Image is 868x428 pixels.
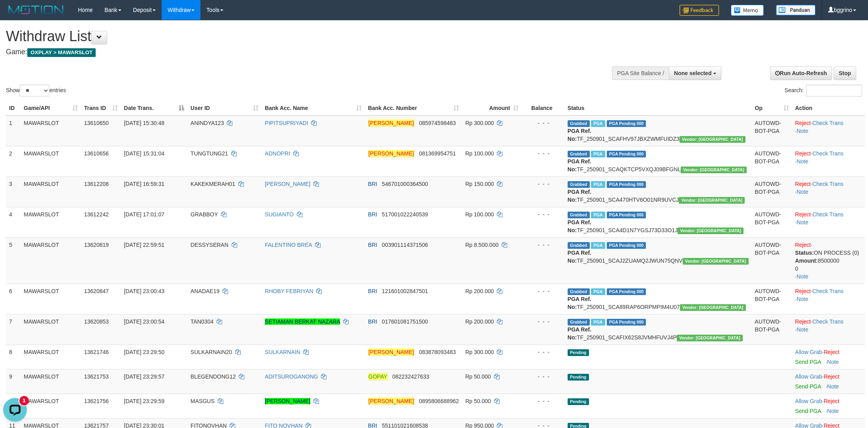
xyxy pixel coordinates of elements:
[591,288,605,295] span: Marked by bggmhdangga
[84,242,109,248] span: 13620819
[27,48,96,57] span: OXPLAY > MAWARSLOT
[20,85,49,97] select: Showentries
[824,349,840,355] a: Reject
[564,176,752,207] td: TF_250901_SCA470HTV6O01NR9UVCJ
[191,242,228,248] span: DESSYSERAN
[568,151,590,157] span: Grabbed
[6,85,66,97] label: Show entries
[368,150,414,157] em: [PERSON_NAME]
[465,181,494,187] span: Rp 150.000
[752,284,792,314] td: AUTOWD-BOT-PGA
[187,101,262,116] th: User ID: activate to sort column ascending
[462,101,522,116] th: Amount: activate to sort column ascending
[465,288,494,294] span: Rp 200.000
[525,180,561,188] div: - - -
[591,120,605,127] span: Marked by bggariesamuel
[564,116,752,146] td: TF_250901_SCAFHV97JBXZWMFUIDZ3
[568,128,591,142] b: PGA Ref. No:
[84,150,109,157] span: 13610656
[191,211,218,218] span: GRABBOY
[191,150,228,157] span: TUNGTUNG21
[368,398,414,405] em: [PERSON_NAME]
[752,101,792,116] th: Op: activate to sort column ascending
[812,288,843,294] a: Check Trans
[795,150,811,157] a: Reject
[121,101,188,116] th: Date Trans.: activate to sort column descending
[795,120,811,126] a: Reject
[795,349,823,355] span: ·
[607,120,646,127] span: PGA Pending
[680,304,746,311] span: Vendor URL: https://secure10.1velocity.biz
[568,349,589,356] span: Pending
[465,120,494,126] span: Rp 300.000
[752,207,792,237] td: AUTOWD-BOT-PGA
[806,85,862,97] input: Search:
[124,288,164,294] span: [DATE] 23:00:43
[824,398,840,404] a: Reject
[795,181,811,187] a: Reject
[265,120,308,126] a: PIPITSUPRIYADI
[84,120,109,126] span: 13610650
[191,373,236,380] span: BLEGENDONG12
[564,237,752,284] td: TF_250901_SCAJ2ZUAMQ2JWUN75QNV
[568,212,590,218] span: Grabbed
[525,397,561,405] div: - - -
[792,176,865,207] td: · ·
[419,120,456,126] span: Copy 085974598483 to clipboard
[591,151,605,157] span: Marked by bggariesamuel
[191,120,224,126] span: ANINDYA123
[84,288,109,294] span: 13620847
[792,116,865,146] td: · ·
[124,150,164,157] span: [DATE] 15:31:04
[265,211,294,218] a: SUGIANTO
[568,374,589,381] span: Pending
[124,373,164,380] span: [DATE] 23:29:57
[792,314,865,345] td: · ·
[124,120,164,126] span: [DATE] 15:30:48
[770,66,832,80] a: Run Auto-Refresh
[419,349,456,355] span: Copy 083878093483 to clipboard
[6,369,21,394] td: 9
[6,176,21,207] td: 3
[795,398,822,404] a: Allow Grab
[796,128,808,134] a: Note
[191,349,232,355] span: SULKARNAIN20
[21,237,81,284] td: MAWARSLOT
[19,1,29,11] div: new message indicator
[564,284,752,314] td: TF_250901_SCA89RAP6ORPMPIM4U07
[795,408,821,414] a: Send PGA
[465,242,498,248] span: Rp 8.500.000
[568,319,590,326] span: Grabbed
[6,345,21,369] td: 8
[812,211,843,218] a: Check Trans
[607,181,646,188] span: PGA Pending
[568,398,589,405] span: Pending
[525,318,561,326] div: - - -
[612,66,669,80] div: PGA Site Balance /
[265,288,313,294] a: RHOBY FEBRIYAN
[191,181,235,187] span: KAKEKMERAH01
[792,369,865,394] td: ·
[796,189,808,195] a: Note
[525,119,561,127] div: - - -
[368,288,377,294] span: BRI
[568,189,591,203] b: PGA Ref. No:
[795,250,813,256] b: Status:
[525,210,561,218] div: - - -
[368,119,414,127] em: [PERSON_NAME]
[21,314,81,345] td: MAWARSLOT
[124,398,164,404] span: [DATE] 23:29:59
[525,373,561,381] div: - - -
[6,284,21,314] td: 6
[591,242,605,249] span: Marked by bggmhdangga
[792,146,865,176] td: · ·
[792,101,865,116] th: Action
[525,241,561,249] div: - - -
[81,101,121,116] th: Trans ID: activate to sort column ascending
[525,287,561,295] div: - - -
[465,150,494,157] span: Rp 100.000
[6,116,21,146] td: 1
[669,66,721,80] button: None selected
[795,349,822,355] a: Allow Grab
[465,349,494,355] span: Rp 300.000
